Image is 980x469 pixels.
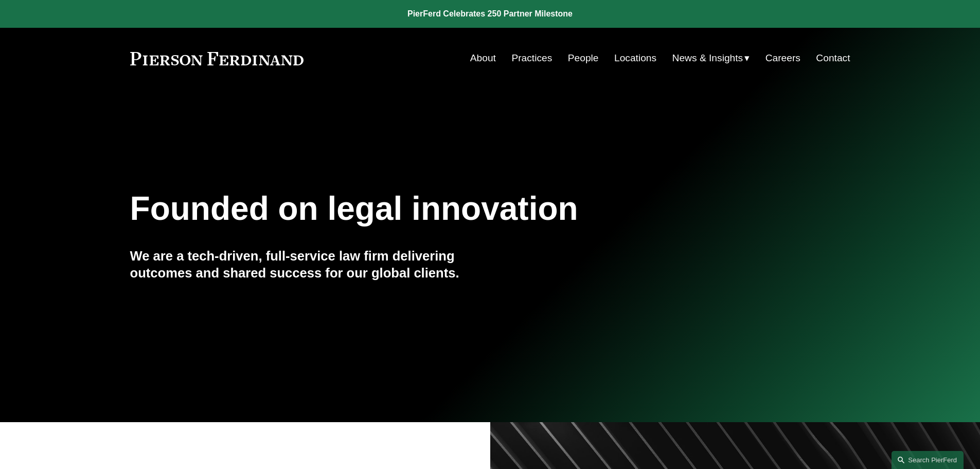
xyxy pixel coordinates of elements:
a: People [568,48,599,68]
h4: We are a tech-driven, full-service law firm delivering outcomes and shared success for our global... [130,248,490,281]
a: Careers [765,48,800,68]
a: Contact [816,48,850,68]
span: News & Insights [672,49,743,67]
a: Practices [511,48,552,68]
a: About [470,48,496,68]
a: folder dropdown [672,48,750,68]
h1: Founded on legal innovation [130,190,730,228]
a: Locations [614,48,656,68]
a: Search this site [892,451,964,469]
